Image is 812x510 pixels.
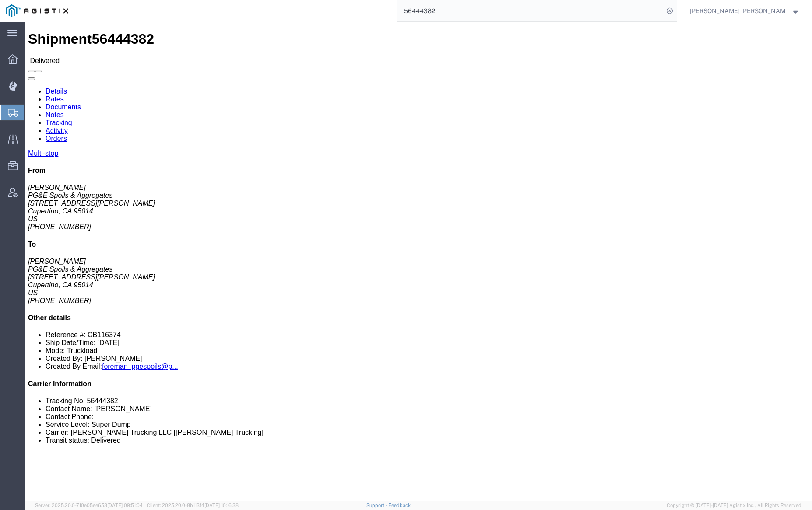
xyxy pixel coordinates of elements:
span: Kayte Bray Dogali [690,6,786,16]
span: [DATE] 10:16:38 [204,503,239,508]
span: Client: 2025.20.0-8b113f4 [147,503,239,508]
span: Server: 2025.20.0-710e05ee653 [35,503,143,508]
a: Support [366,503,388,508]
iframe: FS Legacy Container [25,22,812,501]
span: [DATE] 09:51:04 [107,503,143,508]
a: Feedback [388,503,411,508]
button: [PERSON_NAME] [PERSON_NAME] [689,6,800,16]
img: logo [6,4,68,17]
input: Search for shipment number, reference number [397,0,664,21]
span: Copyright © [DATE]-[DATE] Agistix Inc., All Rights Reserved [667,502,801,509]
